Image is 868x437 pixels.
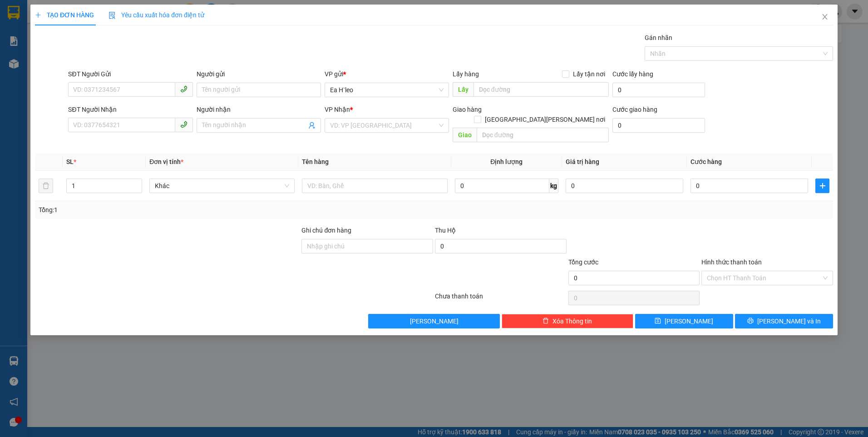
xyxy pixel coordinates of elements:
[108,11,204,19] span: Yêu cầu xuất hóa đơn điện tử
[812,5,838,30] button: Close
[435,227,456,234] span: Thu Hộ
[39,205,335,215] div: Tổng: 1
[552,316,592,326] span: Xóa Thông tin
[368,314,500,328] button: [PERSON_NAME]
[301,227,351,234] label: Ghi chú đơn hàng
[612,118,705,133] input: Cước giao hàng
[308,122,316,129] span: user-add
[757,316,821,326] span: [PERSON_NAME] và In
[453,106,482,113] span: Giao hàng
[635,314,733,328] button: save[PERSON_NAME]
[747,318,754,325] span: printer
[490,158,523,165] span: Định lượng
[566,179,683,193] input: 0
[612,83,705,97] input: Cước lấy hàng
[481,114,609,124] span: [GEOGRAPHIC_DATA][PERSON_NAME] nơi
[542,318,549,325] span: delete
[735,314,833,328] button: printer[PERSON_NAME] và In
[569,69,609,79] span: Lấy tận nơi
[39,179,53,193] button: delete
[325,106,350,113] span: VP Nhận
[196,69,321,79] div: Người gửi
[502,314,633,328] button: deleteXóa Thông tin
[434,291,567,307] div: Chưa thanh toán
[155,179,289,193] span: Khác
[180,85,187,93] span: phone
[816,182,829,189] span: plus
[701,258,762,266] label: Hình thức thanh toán
[612,106,657,113] label: Cước giao hàng
[301,239,433,253] input: Ghi chú đơn hàng
[453,82,473,97] span: Lấy
[66,158,74,165] span: SL
[302,179,447,193] input: VD: Bàn, Ghế
[149,158,183,165] span: Đơn vị tính
[35,11,94,19] span: TẠO ĐƠN HÀNG
[35,12,41,18] span: plus
[453,70,479,78] span: Lấy hàng
[453,128,477,142] span: Giao
[330,83,444,97] span: Ea H`leo
[410,316,459,326] span: [PERSON_NAME]
[821,13,829,20] span: close
[68,104,192,114] div: SĐT Người Nhận
[645,34,672,41] label: Gán nhãn
[108,12,116,19] img: icon
[473,82,609,97] input: Dọc đường
[655,318,661,325] span: save
[690,158,722,165] span: Cước hàng
[549,179,558,193] span: kg
[302,158,329,165] span: Tên hàng
[815,179,829,193] button: plus
[68,69,192,79] div: SĐT Người Gửi
[568,258,598,266] span: Tổng cước
[612,70,653,78] label: Cước lấy hàng
[566,158,599,165] span: Giá trị hàng
[325,69,449,79] div: VP gửi
[477,128,609,142] input: Dọc đường
[180,121,187,128] span: phone
[665,316,713,326] span: [PERSON_NAME]
[196,104,321,114] div: Người nhận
